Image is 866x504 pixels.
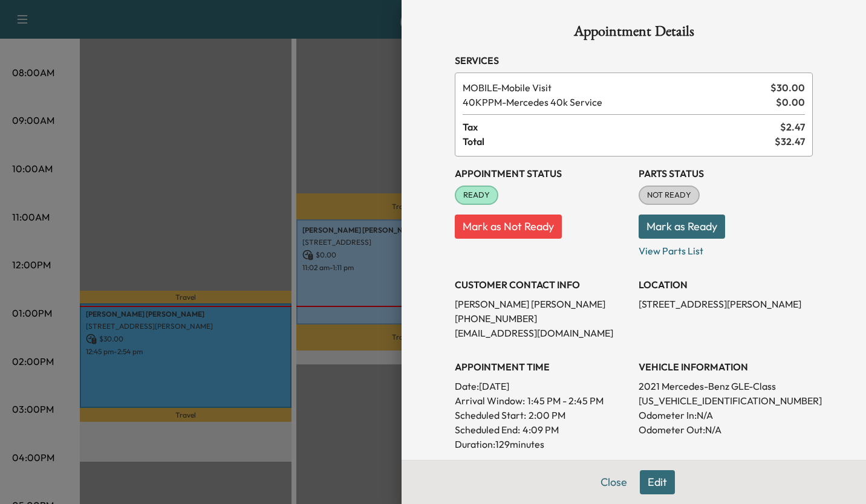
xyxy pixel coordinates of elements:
[639,360,813,374] h3: VEHICLE INFORMATION
[455,437,629,451] p: Duration: 129 minutes
[455,53,813,68] h3: Services
[780,120,805,134] span: $ 2.47
[770,80,805,95] span: $ 30.00
[639,422,813,437] p: Odometer Out: N/A
[776,95,805,109] span: $ 0.00
[463,95,771,109] span: Mercedes 40k Service
[639,215,725,239] button: Mark as Ready
[639,239,813,258] p: View Parts List
[456,189,497,201] span: READY
[639,297,813,311] p: [STREET_ADDRESS][PERSON_NAME]
[523,422,559,437] p: 4:09 PM
[639,408,813,422] p: Odometer In: N/A
[527,393,604,408] span: 1:45 PM - 2:45 PM
[455,326,629,340] p: [EMAIL_ADDRESS][DOMAIN_NAME]
[639,166,813,181] h3: Parts Status
[455,166,629,181] h3: Appointment Status
[639,277,813,292] h3: LOCATION
[455,379,629,393] p: Date: [DATE]
[455,24,813,44] h1: Appointment Details
[455,408,526,422] p: Scheduled Start:
[455,311,629,326] p: [PHONE_NUMBER]
[455,297,629,311] p: [PERSON_NAME] [PERSON_NAME]
[455,360,629,374] h3: APPOINTMENT TIME
[463,80,766,95] span: Mobile Visit
[775,134,805,149] span: $ 32.47
[639,393,813,408] p: [US_VEHICLE_IDENTIFICATION_NUMBER]
[640,470,675,494] button: Edit
[463,120,780,134] span: Tax
[455,215,562,239] button: Mark as Not Ready
[463,134,775,149] span: Total
[455,393,629,408] p: Arrival Window:
[529,408,565,422] p: 2:00 PM
[640,189,698,201] span: NOT READY
[639,379,813,393] p: 2021 Mercedes-Benz GLE-Class
[593,470,635,494] button: Close
[455,422,520,437] p: Scheduled End:
[455,277,629,292] h3: CUSTOMER CONTACT INFO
